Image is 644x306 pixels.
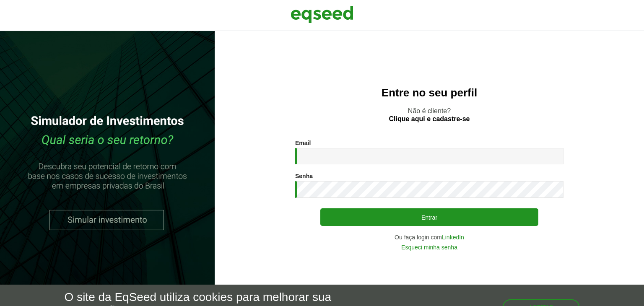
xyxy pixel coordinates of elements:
a: Esqueci minha senha [401,244,457,250]
h2: Entre no seu perfil [231,87,627,99]
label: Email [295,140,311,146]
p: Não é cliente? [231,107,627,123]
button: Entrar [320,208,538,226]
a: LinkedIn [442,234,464,240]
label: Senha [295,173,313,179]
a: Clique aqui e cadastre-se [389,116,470,122]
img: EqSeed Logo [291,4,353,25]
div: Ou faça login com [295,234,563,240]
